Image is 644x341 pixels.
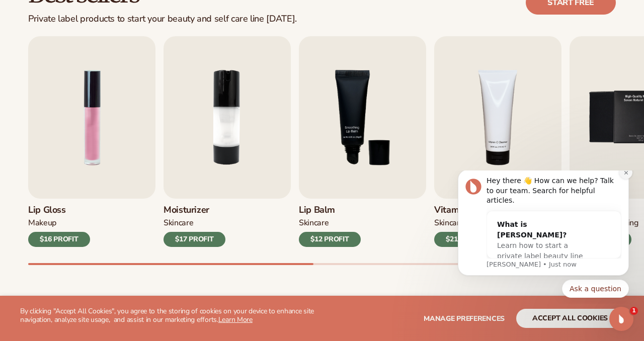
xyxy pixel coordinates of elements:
span: Manage preferences [424,314,505,323]
iframe: Intercom notifications message [443,170,644,304]
div: $12 PROFIT [299,232,361,247]
h3: Lip Balm [299,205,361,216]
div: What is [PERSON_NAME]?Learn how to start a private label beauty line with [PERSON_NAME] [44,41,158,110]
div: Skincare [434,218,464,228]
button: Manage preferences [424,309,505,328]
div: Message content [44,6,179,88]
a: 2 / 9 [164,36,291,247]
h3: Lip Gloss [28,205,90,216]
a: Learn More [218,315,253,324]
button: accept all cookies [516,309,624,328]
span: 1 [630,307,638,315]
div: SKINCARE [164,218,193,228]
div: Hey there 👋 How can we help? Talk to our team. Search for helpful articles. [44,6,179,35]
a: 1 / 9 [28,36,155,247]
div: $17 PROFIT [164,232,225,247]
a: 3 / 9 [299,36,426,247]
span: Learn how to start a private label beauty line with [PERSON_NAME] [54,71,140,100]
div: What is [PERSON_NAME]? [54,49,148,70]
p: Message from Lee, sent Just now [44,90,179,99]
button: Quick reply: Ask a question [119,109,186,127]
div: MAKEUP [28,218,56,228]
h3: Moisturizer [164,205,225,216]
div: Private label products to start your beauty and self care line [DATE]. [28,14,297,25]
iframe: Intercom live chat [609,307,633,331]
div: $21 PROFIT [434,232,496,247]
div: Quick reply options [15,109,186,127]
a: 4 / 9 [434,36,561,247]
img: Profile image for Lee [23,8,39,24]
p: By clicking "Accept All Cookies", you agree to the storing of cookies on your device to enhance s... [20,307,322,324]
h3: Vitamin C Cleanser [434,205,514,216]
div: $16 PROFIT [28,232,90,247]
div: SKINCARE [299,218,329,228]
